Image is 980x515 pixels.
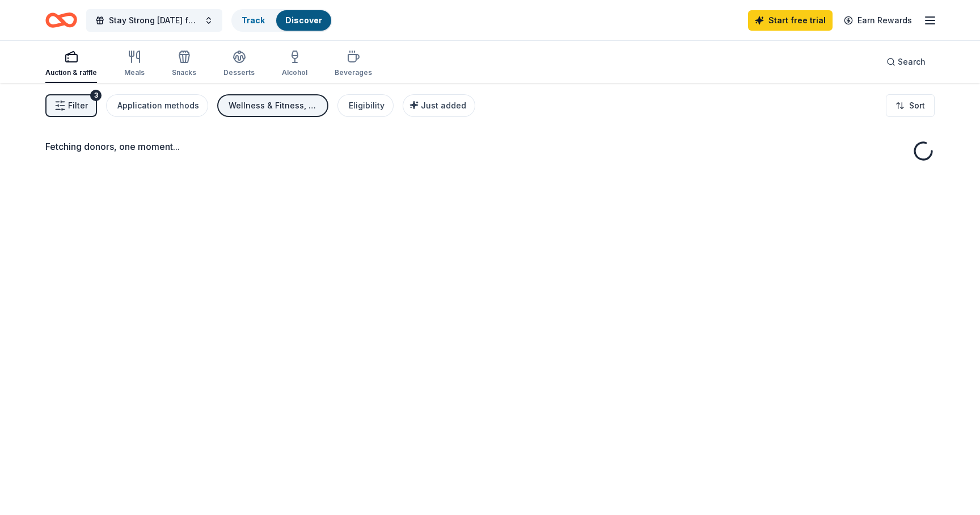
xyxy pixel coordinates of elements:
[45,68,97,77] div: Auction & raffle
[886,94,935,117] button: Sort
[909,99,925,112] span: Sort
[285,15,322,25] a: Discover
[223,45,255,83] button: Desserts
[124,45,145,83] button: Meals
[68,99,88,112] span: Filter
[45,45,97,83] button: Auction & raffle
[282,68,307,77] div: Alcohol
[349,99,385,112] div: Eligibility
[748,10,833,31] a: Start free trial
[109,14,200,27] span: Stay Strong [DATE] for Suicide Prevention
[242,15,265,25] a: Track
[45,7,77,34] a: Home
[231,9,332,32] button: TrackDiscover
[421,101,466,110] span: Just added
[403,94,475,117] button: Just added
[117,99,199,112] div: Application methods
[337,94,394,117] button: Eligibility
[837,10,919,31] a: Earn Rewards
[223,68,255,77] div: Desserts
[335,45,372,83] button: Beverages
[90,90,102,101] div: 3
[45,94,97,117] button: Filter3
[172,45,196,83] button: Snacks
[335,68,372,77] div: Beverages
[282,45,307,83] button: Alcohol
[106,94,208,117] button: Application methods
[172,68,196,77] div: Snacks
[86,9,222,32] button: Stay Strong [DATE] for Suicide Prevention
[217,94,328,117] button: Wellness & Fitness, Health
[877,51,935,73] button: Search
[229,99,319,112] div: Wellness & Fitness, Health
[124,68,145,77] div: Meals
[45,140,935,153] div: Fetching donors, one moment...
[898,55,926,69] span: Search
